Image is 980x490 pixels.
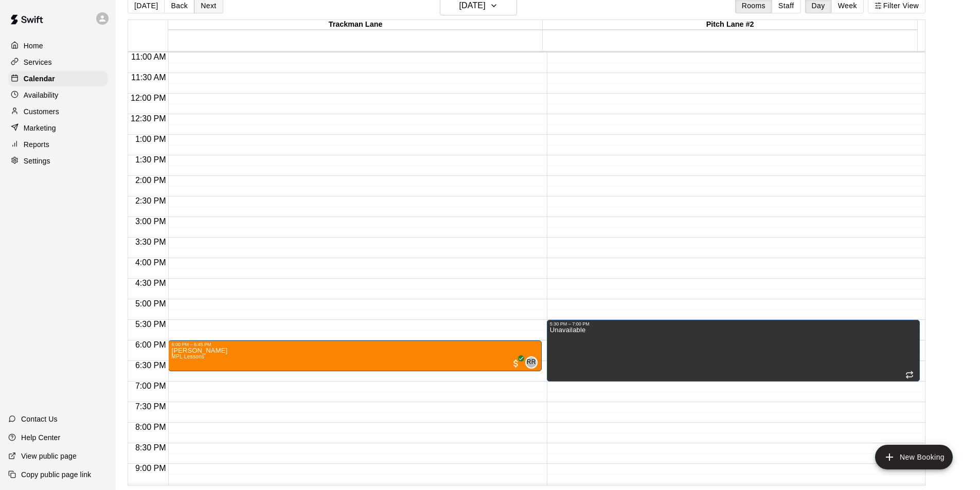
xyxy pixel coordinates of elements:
span: All customers have paid [511,358,521,369]
div: Pitch Lane #2 [543,20,917,30]
span: 1:00 PM [133,135,169,143]
p: Help Center [21,432,60,443]
span: 8:30 PM [133,443,169,452]
p: Reports [24,139,49,150]
span: 11:30 AM [129,73,169,82]
div: 5:30 PM – 7:00 PM [550,321,917,326]
a: Services [8,55,108,70]
span: 2:00 PM [133,176,169,185]
span: 7:30 PM [133,402,169,411]
span: 4:00 PM [133,258,169,267]
a: Reports [8,137,108,152]
button: add [875,445,953,469]
p: Services [24,57,52,67]
span: Ryan Roets [529,356,538,369]
p: Settings [24,156,50,166]
span: MPL Lessons [171,354,204,359]
span: 4:30 PM [133,279,169,287]
span: 6:00 PM [133,340,169,349]
div: 5:30 PM – 7:00 PM: Unavailable [547,320,920,382]
span: 5:30 PM [133,320,169,329]
span: 9:00 PM [133,464,169,473]
span: 11:00 AM [129,52,169,61]
span: 1:30 PM [133,155,169,164]
span: 8:00 PM [133,423,169,431]
div: Trackman Lane [168,20,543,30]
span: 3:00 PM [133,217,169,226]
div: Ryan Roets [525,356,538,369]
p: Calendar [24,74,55,84]
p: Home [24,41,43,51]
span: 12:30 PM [128,114,168,123]
p: Copy public page link [21,469,91,480]
a: Calendar [8,71,108,86]
a: Customers [8,104,108,119]
span: Recurring event [905,371,914,379]
a: Marketing [8,120,108,136]
span: 3:30 PM [133,238,169,246]
span: 5:00 PM [133,299,169,308]
span: 6:30 PM [133,361,169,370]
a: Home [8,38,108,53]
a: Availability [8,87,108,103]
span: 2:30 PM [133,196,169,205]
span: 12:00 PM [128,94,168,102]
p: Marketing [24,123,56,133]
span: 7:00 PM [133,382,169,390]
p: Customers [24,106,59,117]
div: 6:00 PM – 6:45 PM [171,342,538,347]
span: RR [527,357,536,368]
div: 6:00 PM – 6:45 PM: MPL Lessons [168,340,541,371]
a: Settings [8,153,108,169]
p: Contact Us [21,414,58,424]
p: View public page [21,451,77,461]
p: Availability [24,90,59,100]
